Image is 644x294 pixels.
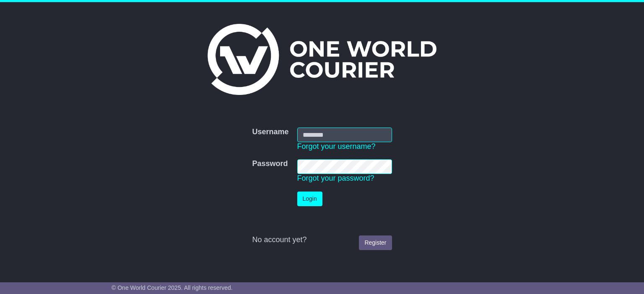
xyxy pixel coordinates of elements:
[252,159,288,169] label: Password
[297,174,374,182] a: Forgot your password?
[112,284,233,291] span: © One World Courier 2025. All rights reserved.
[252,128,288,137] label: Username
[359,235,392,250] a: Register
[252,235,392,245] div: No account yet?
[297,192,322,206] button: Login
[208,24,436,95] img: One World
[297,142,376,151] a: Forgot your username?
